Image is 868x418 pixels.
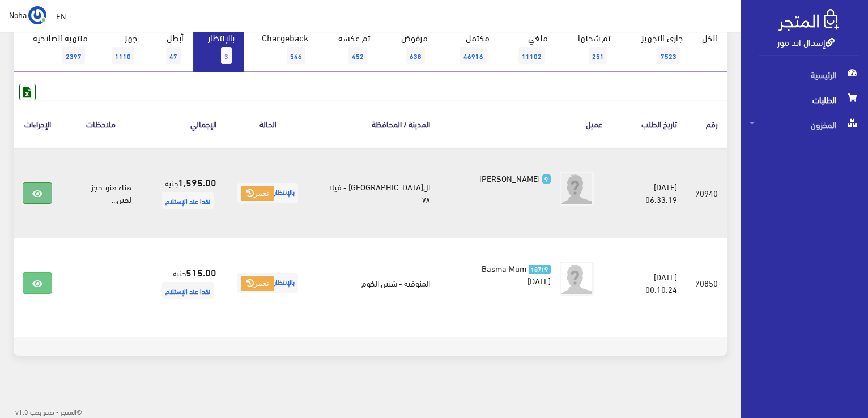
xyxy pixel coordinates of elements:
a: 9 [PERSON_NAME] [457,172,551,184]
a: مرفوض638 [380,25,437,72]
span: 251 [589,47,607,64]
span: نقدا عند الإستلام [162,282,214,299]
th: اﻹجمالي [141,100,225,147]
strong: المتجر [61,406,76,416]
img: avatar.png [560,172,594,206]
a: جاري التجهيز7523 [620,25,693,72]
span: 18719 [529,265,551,274]
span: بالإنتظار [237,273,298,293]
a: جهز1110 [97,25,147,72]
td: جنيه [141,238,225,328]
span: Basma Mum [DATE] [482,260,551,288]
th: الإجراءات [14,100,61,147]
a: المخزون [741,112,868,137]
span: الرئيسية [750,62,859,87]
span: 452 [348,47,367,64]
a: EN [52,6,70,26]
a: ... Noha [9,6,46,24]
span: 7523 [657,47,680,64]
a: 18719 Basma Mum [DATE] [457,262,551,287]
td: المنوفية - شبين الكوم [310,238,439,328]
td: 70940 [686,148,727,238]
span: 47 [166,47,181,64]
button: تغيير [241,186,274,202]
th: ملاحظات [61,100,141,147]
img: avatar.png [560,262,594,296]
span: 3 [221,47,232,64]
td: هناء هنو. حجز لحين... [61,148,141,238]
img: . [778,9,839,31]
td: 70850 [686,238,727,328]
a: تم عكسه452 [318,25,380,72]
span: 11102 [518,47,545,64]
a: الطلبات [741,87,868,112]
th: المدينة / المحافظة [310,100,439,147]
th: رقم [686,100,727,147]
span: الطلبات [750,87,859,112]
span: 546 [287,47,305,64]
a: بالإنتظار3 [193,25,244,72]
span: 9 [542,174,551,184]
img: ... [28,6,46,24]
th: عميل [439,100,612,147]
th: الحالة [225,100,310,147]
span: بالإنتظار [237,183,298,203]
span: 638 [406,47,425,64]
span: 1110 [112,47,134,64]
td: جنيه [141,148,225,238]
td: [DATE] 06:33:19 [612,148,687,238]
a: أبطل47 [147,25,193,72]
strong: 515.00 [186,265,216,279]
span: Noha [9,7,27,22]
a: مكتمل46916 [437,25,499,72]
strong: 1,595.00 [178,174,216,189]
span: 46916 [460,47,487,64]
button: تغيير [241,276,274,292]
a: الكل [692,25,727,49]
a: Chargeback546 [244,25,318,72]
span: المخزون [750,112,859,137]
a: إسدال اند مور [777,33,835,50]
td: ال[GEOGRAPHIC_DATA] - فيلا ٧٨ [310,148,439,238]
span: نقدا عند الإستلام [162,192,214,209]
span: - صنع بحب v1.0 [15,405,59,417]
td: [DATE] 00:10:24 [612,238,687,328]
span: 2397 [62,47,85,64]
a: ملغي11102 [499,25,558,72]
th: تاريخ الطلب [612,100,687,147]
a: تم شحنها251 [558,25,620,72]
a: منتهية الصلاحية2397 [14,25,97,72]
span: [PERSON_NAME] [479,170,540,186]
u: EN [56,8,66,23]
a: الرئيسية [741,62,868,87]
